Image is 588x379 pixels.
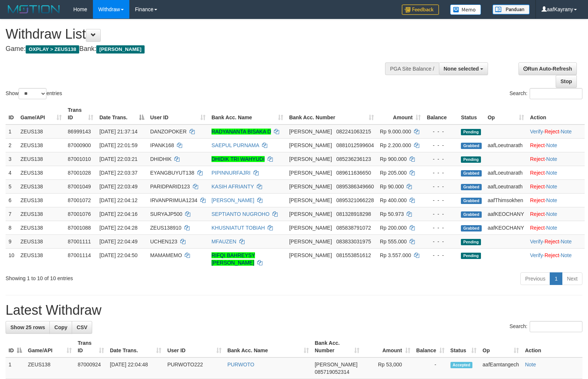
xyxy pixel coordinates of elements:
a: Verify [530,252,543,258]
a: Reject [545,239,559,244]
a: Note [560,252,572,258]
th: ID [6,103,17,124]
span: [PERSON_NAME] [289,184,332,189]
span: Rp 90.000 [380,184,404,189]
span: [PERSON_NAME] [315,362,358,367]
td: · [527,179,585,193]
span: [DATE] 22:03:49 [99,184,137,189]
span: 87001114 [68,252,91,258]
span: [PERSON_NAME] [289,211,332,217]
input: Search: [530,88,582,99]
td: 5 [6,179,17,193]
img: Feedback.jpg [402,4,439,15]
span: Grabbed [461,198,482,204]
td: · [527,207,585,221]
th: ID: activate to sort column descending [6,336,25,357]
div: - - - [427,155,455,163]
a: 1 [550,272,562,285]
td: 4 [6,166,17,179]
td: · [527,152,585,166]
span: 87001088 [68,225,91,231]
td: 8 [6,221,17,234]
td: 3 [6,152,17,166]
th: Trans ID: activate to sort column ascending [75,336,107,357]
span: ZEUS138910 [150,225,181,231]
a: Reject [530,197,545,203]
a: Reject [530,225,545,231]
span: EYANGBUYUT138 [150,170,194,176]
td: 1 [6,357,25,379]
span: Grabbed [461,170,482,176]
th: Game/API: activate to sort column ascending [25,336,75,357]
span: 87001049 [68,184,91,189]
a: Note [546,197,558,203]
td: aafThimsokhen [485,193,527,207]
td: ZEUS138 [17,138,65,152]
span: Pending [461,156,481,163]
th: Op: activate to sort column ascending [479,336,522,357]
span: [DATE] 22:01:59 [99,142,137,148]
span: Rp 900.000 [380,156,407,162]
th: Bank Acc. Number: activate to sort column ascending [312,336,362,357]
span: 87001028 [68,170,91,176]
td: · · [527,124,585,139]
span: Copy 083833031975 to clipboard [336,239,371,244]
span: Rp 400.000 [380,197,407,203]
a: KHUSNIATUT TOBIAH [211,225,265,231]
label: Search: [510,321,582,332]
span: Copy 081328918298 to clipboard [336,211,371,217]
span: Grabbed [461,211,482,218]
span: DHIDHIK [150,156,172,162]
td: ZEUS138 [17,124,65,139]
div: - - - [427,197,455,204]
a: MFAUZEN [211,239,236,244]
th: Trans ID: activate to sort column ascending [65,103,96,124]
span: 87001076 [68,211,91,217]
a: [PERSON_NAME] [211,197,254,203]
div: PGA Site Balance / [385,62,439,75]
span: DANZOPOKER [150,129,187,135]
span: [PERSON_NAME] [96,45,144,54]
td: aafKEOCHANY [485,221,527,234]
td: · · [527,248,585,269]
span: [DATE] 22:03:37 [99,170,137,176]
td: aafEamtangech [479,357,522,379]
span: Grabbed [461,143,482,149]
span: [PERSON_NAME] [289,170,332,176]
td: [DATE] 22:04:48 [107,357,164,379]
a: RADYANANTA BISAKA D [211,129,271,135]
h1: Latest Withdraw [6,303,582,318]
img: MOTION_logo.png [6,4,62,15]
span: Rp 3.557.000 [380,252,411,258]
span: None selected [444,66,479,72]
span: CSV [77,324,87,330]
td: ZEUS138 [17,234,65,248]
span: 87001072 [68,197,91,203]
a: Reject [545,129,559,135]
div: - - - [427,128,455,135]
th: Status: activate to sort column ascending [448,336,480,357]
span: Copy 082241063215 to clipboard [336,129,371,135]
td: 10 [6,248,17,269]
select: Showentries [19,88,46,99]
span: Copy 085838791072 to clipboard [336,225,371,231]
td: 6 [6,193,17,207]
td: ZEUS138 [25,357,75,379]
td: ZEUS138 [17,207,65,221]
a: Reject [530,156,545,162]
span: [PERSON_NAME] [289,142,332,148]
th: Balance [424,103,458,124]
td: ZEUS138 [17,248,65,269]
td: · [527,221,585,234]
span: OXPLAY > ZEUS138 [26,45,79,54]
a: Show 25 rows [6,321,50,334]
a: Previous [520,272,550,285]
td: ZEUS138 [17,193,65,207]
a: Note [546,156,558,162]
span: Copy 085719052314 to clipboard [315,369,349,375]
a: Reject [530,184,545,189]
span: 86999143 [68,129,91,135]
th: Action [527,103,585,124]
span: IRVANPRIMUA1234 [150,197,197,203]
th: Balance: activate to sort column ascending [413,336,448,357]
